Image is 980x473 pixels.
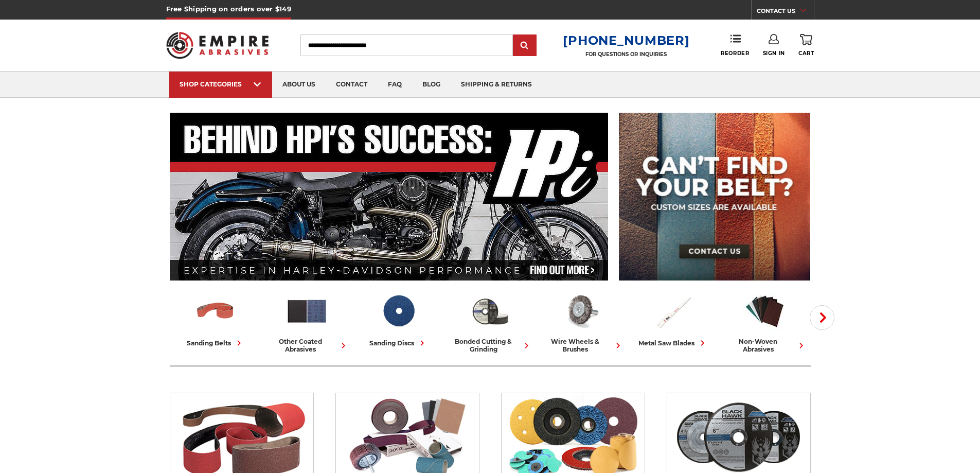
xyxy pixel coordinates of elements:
a: Cart [798,34,814,57]
img: Sanding Belts [194,290,237,332]
img: Banner for an interview featuring Horsepower Inc who makes Harley performance upgrades featured o... [170,113,609,281]
div: other coated abrasives [265,338,349,353]
a: Reorder [721,34,749,56]
div: SHOP CATEGORIES [180,80,262,88]
img: Wire Wheels & Brushes [560,290,603,332]
a: faq [378,72,412,98]
a: wire wheels & brushes [540,290,623,353]
div: sanding discs [369,338,427,348]
p: FOR QUESTIONS OR INQUIRIES [563,51,689,58]
a: sanding belts [174,290,257,348]
a: shipping & returns [451,72,542,98]
span: Sign In [763,50,785,57]
a: [PHONE_NUMBER] [563,33,689,48]
div: non-woven abrasives [723,338,807,353]
a: metal saw blades [632,290,715,348]
a: other coated abrasives [265,290,349,353]
img: Non-woven Abrasives [743,290,786,332]
div: metal saw blades [638,338,708,348]
button: Next [810,305,834,330]
img: Empire Abrasives [166,25,269,65]
a: bonded cutting & grinding [449,290,532,353]
a: blog [412,72,451,98]
div: wire wheels & brushes [540,338,623,353]
span: Reorder [721,50,749,57]
img: Bonded Cutting & Grinding [469,290,511,332]
input: Submit [514,36,535,56]
img: Other Coated Abrasives [286,290,328,332]
img: Metal Saw Blades [652,290,694,332]
span: Cart [798,50,814,57]
a: sanding discs [357,290,440,348]
a: non-woven abrasives [723,290,807,353]
a: about us [272,72,326,98]
a: CONTACT US [757,5,814,20]
img: promo banner for custom belts. [619,113,810,281]
a: contact [326,72,378,98]
img: Sanding Discs [377,290,420,332]
div: bonded cutting & grinding [449,338,532,353]
div: sanding belts [187,338,244,348]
